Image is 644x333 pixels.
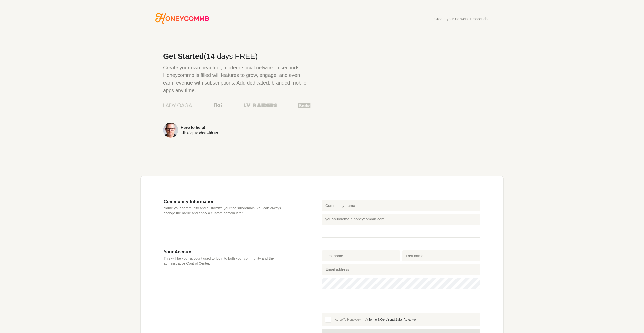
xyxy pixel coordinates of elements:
[322,250,400,261] input: First name
[155,13,209,24] svg: Honeycommb
[163,64,311,94] p: Create your own beautiful, modern social network in seconds. Honeycommb is filled will features t...
[396,318,418,321] a: Sales Agreement
[333,317,477,322] div: I Agree To Honeycommb's &
[163,123,178,138] img: Sean
[163,102,192,109] img: Lady Gaga
[163,52,311,60] h2: Get Started
[322,200,480,211] input: Community name
[163,123,311,138] a: Here to help!Click/tap to chat with us
[244,103,277,107] img: Las Vegas Raiders
[164,206,292,216] p: Name your community and customize your the subdomain. You can always change the name and apply a ...
[204,52,258,60] span: (14 days FREE)
[181,126,218,130] div: Here to help!
[322,214,480,225] input: your-subdomain.honeycommb.com
[164,249,292,255] h3: Your Account
[369,318,394,321] a: Terms & Conditions
[164,199,292,204] h3: Community Information
[164,256,292,266] p: This will be your account used to login to both your community and the administrative Control Cen...
[402,250,480,261] input: Last name
[322,264,480,275] input: Email address
[298,102,311,109] img: Keds
[155,13,209,24] a: Go to Honeycommb homepage
[213,103,223,107] img: Procter & Gamble
[181,131,218,135] div: Click/tap to chat with us
[434,17,489,21] div: Create your network in seconds!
